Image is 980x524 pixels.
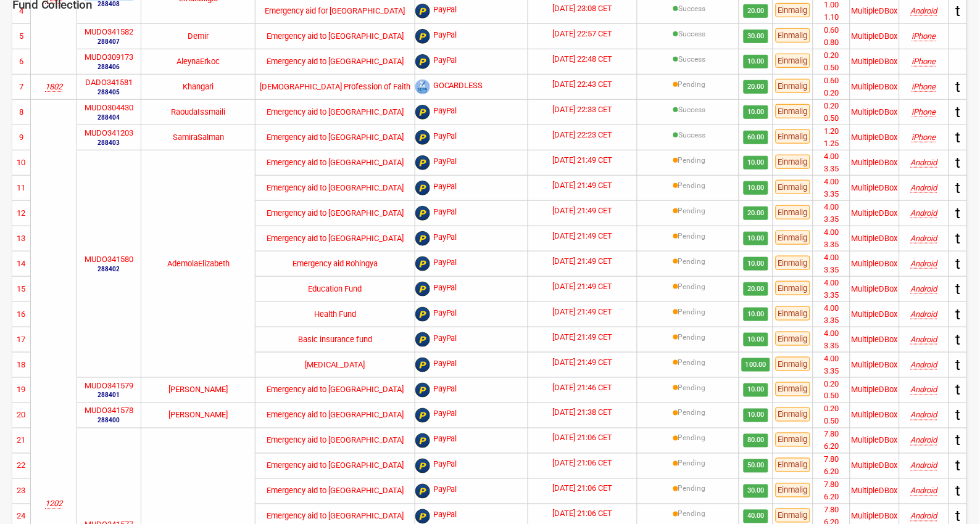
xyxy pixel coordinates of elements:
label: Pending [678,509,706,520]
div: MultipleDBox [852,435,898,447]
li: 3.35 [813,163,850,175]
label: Success [678,104,705,115]
label: [DATE] 21:06 CET [553,432,613,444]
label: [DATE] 22:48 CET [553,53,613,65]
small: 288405 [85,88,133,97]
label: [DATE] 21:49 CET [553,331,613,343]
i: Mozilla/5.0 (Linux; Android 14; SM-A055F Build/UP1A.231005.007; ) AppleWebKit/537.36 (KHTML, like... [911,158,937,167]
i: Mozilla/5.0 (Linux; Android 11; Infinix X697 Build/RP1A.200720.011; wv) AppleWebKit/537.36 (KHTML... [911,461,937,470]
small: 288403 [85,138,133,147]
span: t [956,432,961,449]
i: Mozilla/5.0 (Linux; Android 11; Infinix X697 Build/RP1A.200720.011; wv) AppleWebKit/537.36 (KHTML... [911,486,937,496]
span: PayPal [433,459,457,473]
span: Einmalig [776,231,810,245]
small: 288401 [85,391,133,400]
span: 20.00 [744,4,768,18]
td: 5 [12,23,31,49]
i: Mozilla/5.0 (Linux; Android 14; SM-A055F Build/UP1A.231005.007; ) AppleWebKit/537.36 (KHTML, like... [911,259,937,268]
label: Pending [678,332,706,343]
td: Demir [141,23,255,49]
span: Einmalig [776,509,810,523]
td: 16 [12,301,31,327]
span: PayPal [433,130,457,145]
span: PayPal [433,231,457,246]
span: t [956,255,961,272]
span: PayPal [433,206,457,221]
span: Einmalig [776,382,810,396]
div: MultipleDBox [852,182,898,194]
span: PayPal [433,181,457,195]
td: Emergency aid to [GEOGRAPHIC_DATA] [255,453,415,478]
span: 10.00 [744,105,768,119]
label: DADO341581 [85,76,133,89]
li: 0.50 [813,390,850,403]
label: [DATE] 21:06 CET [553,457,613,470]
i: Mozilla/5.0 (Linux; Android 14; SM-A055F Build/UP1A.231005.007; ) AppleWebKit/537.36 (KHTML, like... [911,208,937,218]
span: Einmalig [776,129,810,144]
li: 4.00 [813,277,850,289]
label: [DATE] 22:43 CET [553,78,613,91]
label: Pending [678,79,706,90]
span: Einmalig [776,155,810,169]
span: 20.00 [744,282,768,296]
label: Pending [678,357,706,368]
li: 0.80 [813,36,850,49]
label: Pending [678,231,706,242]
span: PayPal [433,484,457,499]
span: 10.00 [744,55,768,68]
label: [DATE] 21:46 CET [553,382,613,394]
span: t [956,457,961,475]
span: t [956,179,961,197]
span: t [956,306,961,323]
i: Mozilla/5.0 (iPhone; CPU iPhone OS 18_6_2 like Mac OS X) AppleWebKit/605.1.15 (KHTML, like Gecko)... [912,133,936,142]
td: [PERSON_NAME] [141,377,255,403]
span: Einmalig [776,357,810,371]
i: Mozilla/5.0 (Linux; Android 9; MRD-LX1 Build/HUAWEIMRD-LX1; wv) AppleWebKit/537.36 (KHTML, like G... [911,385,937,395]
label: Pending [678,306,706,317]
span: 10.00 [744,333,768,346]
label: [DATE] 21:06 CET [553,483,613,495]
li: 3.35 [813,213,850,226]
span: 100.00 [742,358,770,372]
label: Pending [678,458,706,469]
td: 9 [12,125,31,150]
li: 3.35 [813,239,850,251]
li: 3.35 [813,365,850,377]
label: [DATE] 21:49 CET [553,230,613,242]
td: AdemolaElizabeth [141,150,255,377]
label: [DATE] 21:49 CET [553,255,613,268]
span: Einmalig [776,281,810,295]
i: Mozilla/5.0 (Linux; Android 14; SM-A055F Build/UP1A.231005.007; ) AppleWebKit/537.36 (KHTML, like... [911,335,937,344]
span: Einmalig [776,104,810,118]
label: [DATE] 22:33 CET [553,104,613,116]
i: Mozilla/5.0 (Linux; Android 10; K) AppleWebKit/537.36 (KHTML, like Gecko) Chrome/140.0.0.0 Mobile... [911,411,937,420]
span: 60.00 [744,131,768,144]
span: Einmalig [776,306,810,321]
li: 4.00 [813,252,850,264]
div: MultipleDBox [852,232,898,245]
span: PayPal [433,433,457,448]
i: Mozilla/5.0 (Linux; Android 14; SM-A055F Build/UP1A.231005.007; ) AppleWebKit/537.36 (KHTML, like... [911,234,937,243]
div: MultipleDBox [852,81,898,93]
label: [DATE] 22:23 CET [553,129,613,141]
li: 6.20 [813,491,850,504]
li: 3.35 [813,340,850,352]
li: 4.00 [813,201,850,213]
label: Success [678,54,705,65]
i: Mozilla/5.0 (Linux; Android 15; SM-S921B Build/AP3A.240905.015.A2; wv) AppleWebKit/537.36 (KHTML,... [911,6,937,15]
td: 21 [12,428,31,453]
span: t [956,230,961,247]
span: t [956,2,961,20]
span: 10.00 [744,257,768,271]
span: GOCARDLESS [433,80,483,94]
span: PayPal [433,383,457,398]
span: t [956,356,961,374]
label: Pending [678,256,706,267]
td: Basic insurance fund [255,327,415,352]
li: 0.20 [813,87,850,99]
i: Mozilla/5.0 (Linux; Android 11; Infinix X697 Build/RP1A.200720.011; wv) AppleWebKit/537.36 (KHTML... [911,512,937,521]
span: PayPal [433,4,457,18]
i: Mozilla/5.0 (iPhone; CPU iPhone OS 18_6_2 like Mac OS X) AppleWebKit/605.1.15 (KHTML, like Gecko)... [912,31,936,41]
td: 10 [12,150,31,175]
td: 23 [12,478,31,504]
